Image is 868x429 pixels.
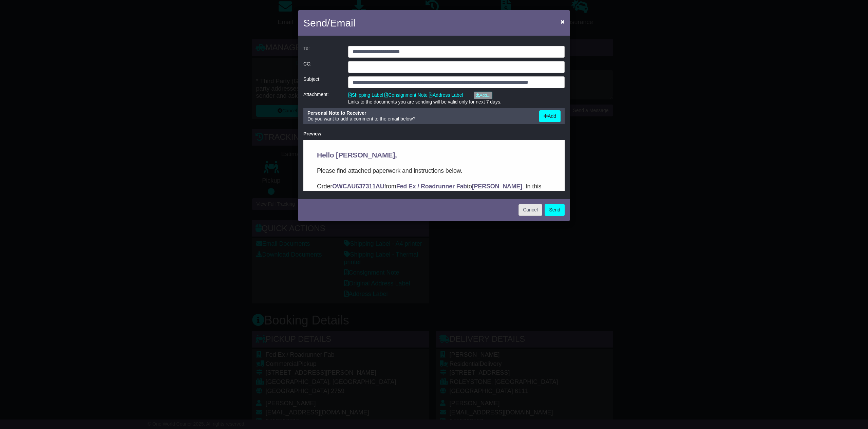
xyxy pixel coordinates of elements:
button: Add [539,110,561,122]
a: Address Label [429,92,463,98]
span: Hello [PERSON_NAME], [14,11,94,19]
p: Please find attached paperwork and instructions below. [14,26,248,35]
strong: [PERSON_NAME] [169,43,219,50]
button: Send [545,204,565,216]
a: Shipping Label [348,92,383,98]
div: Personal Note to Receiver [307,110,532,116]
button: Cancel [518,204,542,216]
strong: Fed Ex / Roadrunner Fab [93,43,164,50]
div: CC: [300,61,345,73]
div: Subject: [300,76,345,88]
p: Order from to . In this email you’ll find important information about your order, and what you ne... [14,41,248,60]
span: × [561,18,565,25]
div: Links to the documents you are sending will be valid only for next 7 days. [348,99,565,105]
div: Do you want to add a comment to the email below? [304,110,536,122]
h4: Send/Email [303,15,355,31]
button: Close [557,15,568,29]
div: Preview [303,131,565,137]
div: Attachment: [300,92,345,105]
a: Consignment Note [384,92,428,98]
a: Add... [474,92,492,99]
strong: OWCAU637311AU [29,43,81,50]
div: To: [300,46,345,58]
